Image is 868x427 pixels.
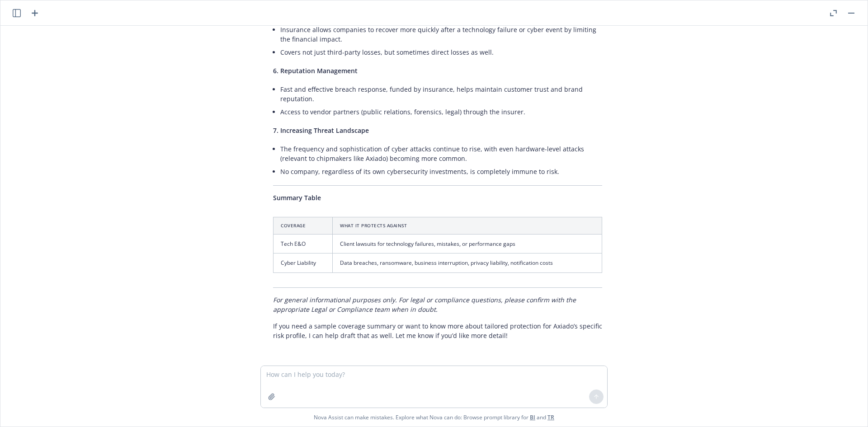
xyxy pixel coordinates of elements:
[333,235,602,253] td: Client lawsuits for technology failures, mistakes, or performance gaps
[274,253,333,272] td: Cyber Liability
[280,23,602,46] li: Insurance allows companies to recover more quickly after a technology failure or cyber event by l...
[333,217,602,235] th: What it Protects Against
[314,408,554,427] span: Nova Assist can make mistakes. Explore what Nova can do: Browse prompt library for and
[273,126,369,135] span: 7. Increasing Threat Landscape
[273,66,358,75] span: 6. Reputation Management
[273,321,602,340] p: If you need a sample coverage summary or want to know more about tailored protection for Axiado’s...
[280,83,602,105] li: Fast and effective breach response, funded by insurance, helps maintain customer trust and brand ...
[280,46,602,59] li: Covers not just third-party losses, but sometimes direct losses as well.
[280,165,602,178] li: No company, regardless of its own cybersecurity investments, is completely immune to risk.
[273,296,576,314] em: For general informational purposes only. For legal or compliance questions, please confirm with t...
[547,413,554,421] a: TR
[274,217,333,235] th: Coverage
[273,193,321,202] span: Summary Table
[274,235,333,253] td: Tech E&O
[280,105,602,118] li: Access to vendor partners (public relations, forensics, legal) through the insurer.
[280,142,602,165] li: The frequency and sophistication of cyber attacks continue to rise, with even hardware-level atta...
[530,413,535,421] a: BI
[333,253,602,272] td: Data breaches, ransomware, business interruption, privacy liability, notification costs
